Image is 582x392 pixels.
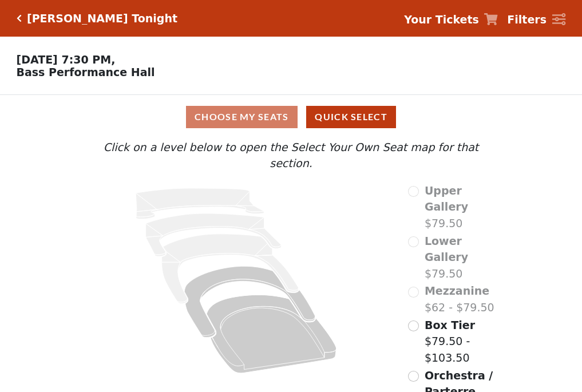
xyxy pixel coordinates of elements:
button: Quick Select [306,106,396,128]
path: Orchestra / Parterre Circle - Seats Available: 564 [207,295,337,373]
strong: Filters [507,13,547,26]
label: $62 - $79.50 [425,283,494,315]
a: Click here to go back to filters [17,14,22,22]
label: $79.50 [425,233,501,282]
path: Lower Gallery - Seats Available: 0 [146,213,282,256]
span: Upper Gallery [425,184,468,213]
a: Filters [507,11,565,28]
label: $79.50 [425,183,501,232]
p: Click on a level below to open the Select Your Own Seat map for that section. [81,139,501,172]
span: Lower Gallery [425,235,468,264]
strong: Your Tickets [404,13,479,26]
label: $79.50 - $103.50 [425,317,501,366]
span: Box Tier [425,319,475,331]
h5: [PERSON_NAME] Tonight [27,12,177,25]
span: Mezzanine [425,284,489,297]
path: Upper Gallery - Seats Available: 0 [136,188,264,219]
a: Your Tickets [404,11,498,28]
